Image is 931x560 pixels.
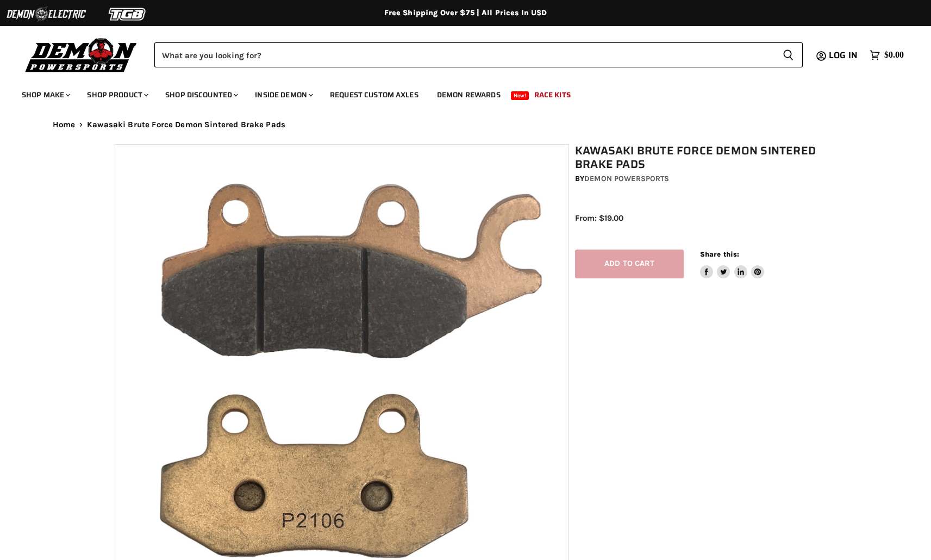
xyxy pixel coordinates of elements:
a: Request Custom Axles [322,84,427,106]
a: Shop Discounted [157,84,245,106]
button: Search [774,42,803,67]
input: Search [154,42,774,67]
img: Demon Electric Logo 2 [5,4,87,24]
ul: Main menu [14,79,901,106]
span: New! [511,91,529,100]
a: Demon Powersports [584,174,669,183]
h1: Kawasaki Brute Force Demon Sintered Brake Pads [575,144,823,171]
aside: Share this: [700,250,765,278]
span: Share this: [700,250,739,258]
a: Shop Product [79,84,155,106]
img: Demon Powersports [22,35,141,74]
div: by [575,173,823,185]
a: Race Kits [526,84,579,106]
nav: Breadcrumbs [31,120,901,129]
a: Log in [824,51,864,60]
a: Inside Demon [247,84,320,106]
a: Demon Rewards [429,84,509,106]
a: Home [53,120,76,129]
a: Shop Make [14,84,77,106]
span: $0.00 [884,50,904,60]
a: $0.00 [864,47,909,63]
span: From: $19.00 [575,213,623,223]
span: Log in [829,48,858,62]
div: Free Shipping Over $75 | All Prices In USD [31,8,901,18]
span: Kawasaki Brute Force Demon Sintered Brake Pads [87,120,285,129]
form: Product [154,42,803,67]
img: TGB Logo 2 [87,4,168,24]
